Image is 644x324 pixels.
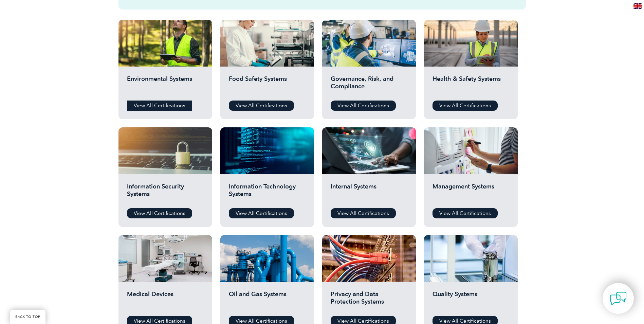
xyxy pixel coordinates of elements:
[127,183,204,203] h2: Information Security Systems
[331,183,407,203] h2: Internal Systems
[127,208,192,218] a: View All Certifications
[433,75,509,95] h2: Health & Safety Systems
[610,290,627,307] img: contact-chat.png
[229,290,306,311] h2: Oil and Gas Systems
[331,75,407,95] h2: Governance, Risk, and Compliance
[127,290,204,311] h2: Medical Devices
[433,290,509,311] h2: Quality Systems
[229,101,294,111] a: View All Certifications
[229,75,306,95] h2: Food Safety Systems
[127,75,204,95] h2: Environmental Systems
[331,290,407,311] h2: Privacy and Data Protection Systems
[633,3,642,9] img: en
[331,208,396,218] a: View All Certifications
[229,183,306,203] h2: Information Technology Systems
[127,101,192,111] a: View All Certifications
[229,208,294,218] a: View All Certifications
[10,310,45,324] a: BACK TO TOP
[433,208,498,218] a: View All Certifications
[433,183,509,203] h2: Management Systems
[331,101,396,111] a: View All Certifications
[433,101,498,111] a: View All Certifications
